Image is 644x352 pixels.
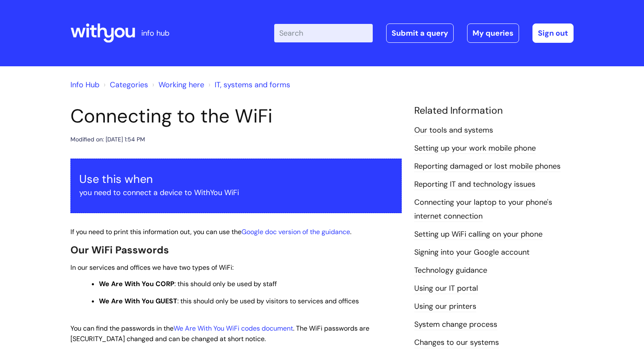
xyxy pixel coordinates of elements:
[150,78,204,91] li: Working here
[414,283,478,294] a: Using our IT portal
[467,23,519,43] a: My queries
[70,105,402,128] h1: Connecting to the WiFi
[386,23,454,43] a: Submit a query
[70,227,351,236] span: If you need to print this information out, you can use the .
[99,279,174,288] strong: We Are With You CORP
[414,337,499,348] a: Changes to our systems
[414,125,493,136] a: Our tools and systems
[70,243,169,256] span: Our WiFi Passwords
[414,229,543,240] a: Setting up WiFi calling on your phone
[70,134,145,145] div: Modified on: [DATE] 1:54 PM
[99,297,359,305] span: : this should only be used by visitors to services and offices
[414,301,476,312] a: Using our printers
[99,297,177,305] strong: We Are With You GUEST
[174,324,293,333] a: We Are With You WiFi codes document
[141,26,169,40] p: info hub
[241,227,350,236] a: Google doc version of the guidance
[414,247,530,258] a: Signing into your Google account
[414,179,535,190] a: Reporting IT and technology issues
[414,265,487,276] a: Technology guidance
[532,23,574,43] a: Sign out
[158,80,204,90] a: Working here
[101,78,148,91] li: Solution home
[99,279,277,288] span: : this should only be used by staff
[110,80,148,90] a: Categories
[79,186,393,199] p: you need to connect a device to WithYou WiFi
[414,319,497,330] a: System change process
[414,105,574,117] h4: Related Information
[414,161,561,172] a: Reporting damaged or lost mobile phones
[206,78,290,91] li: IT, systems and forms
[274,24,373,42] input: Search
[70,263,234,272] span: In our services and offices we have two types of WiFi:
[215,80,290,90] a: IT, systems and forms
[79,172,393,186] h3: Use this when
[70,80,99,90] a: Info Hub
[70,324,369,343] span: You can find the passwords in the . The WiFi passwords are [SECURITY_DATA] changed and can be cha...
[274,23,574,43] div: | -
[414,143,536,154] a: Setting up your work mobile phone
[414,197,552,222] a: Connecting your laptop to your phone's internet connection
